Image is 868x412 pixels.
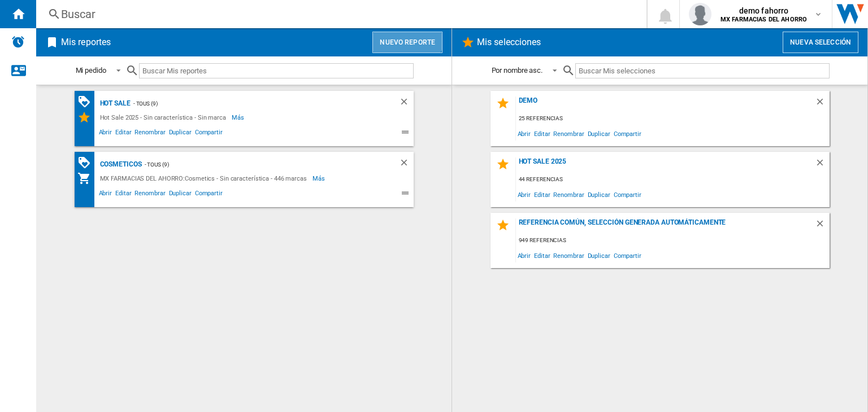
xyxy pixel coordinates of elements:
span: Duplicar [586,248,612,263]
span: Más [232,111,246,124]
span: Compartir [612,126,643,141]
span: Compartir [193,188,224,201]
span: Renombrar [552,248,585,263]
div: Hot Sale 2025 - Sin característica - Sin marca [97,111,232,124]
input: Buscar Mis selecciones [575,63,829,78]
input: Buscar Mis reportes [139,63,414,78]
span: Duplicar [167,127,193,141]
span: Editar [114,127,133,141]
div: Por nombre asc. [492,66,543,74]
div: - TOUS (9) [142,157,376,172]
span: Abrir [516,126,533,141]
div: Mi pedido [76,66,106,74]
div: Borrar [399,157,414,172]
div: Hot Sale 2025 [516,157,815,173]
h2: Mis selecciones [475,32,544,53]
img: profile.jpg [689,3,711,25]
span: Renombrar [552,126,585,141]
span: demo fahorro [721,5,807,16]
span: Abrir [97,188,114,201]
div: 25 referencias [516,112,830,126]
div: Borrar [815,218,830,234]
div: demo [516,97,815,112]
span: Abrir [516,187,533,202]
div: Hot Sale [97,97,131,111]
span: Editar [532,126,552,141]
div: 949 referencias [516,234,830,248]
span: Duplicar [586,187,612,202]
span: Duplicar [167,188,193,201]
span: Compartir [612,187,643,202]
h2: Mis reportes [59,32,113,53]
span: Duplicar [586,126,612,141]
span: Editar [532,248,552,263]
div: Buscar [61,6,617,22]
span: Más [313,172,327,185]
div: Matriz de PROMOCIONES [77,95,97,109]
span: Compartir [193,127,224,141]
div: 44 referencias [516,173,830,187]
button: Nuevo reporte [372,32,442,53]
div: Cosmeticos [97,157,142,172]
div: Borrar [399,97,414,111]
button: Nueva selección [783,32,858,53]
div: Borrar [815,97,830,112]
img: alerts-logo.svg [11,35,25,49]
span: Compartir [612,248,643,263]
span: Abrir [97,127,114,141]
span: Renombrar [133,127,167,141]
div: MX FARMACIAS DEL AHORRO:Cosmetics - Sin característica - 446 marcas [97,172,313,185]
span: Renombrar [133,188,167,201]
div: - TOUS (9) [131,97,376,111]
span: Abrir [516,248,533,263]
b: MX FARMACIAS DEL AHORRO [721,16,807,23]
div: Referencia común, selección generada automáticamente [516,218,815,234]
div: Mis Selecciones [77,111,97,124]
span: Renombrar [552,187,585,202]
div: Matriz de PROMOCIONES [77,156,97,170]
span: Editar [532,187,552,202]
div: Borrar [815,157,830,173]
div: Mi colección [77,172,97,185]
span: Editar [114,188,133,201]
